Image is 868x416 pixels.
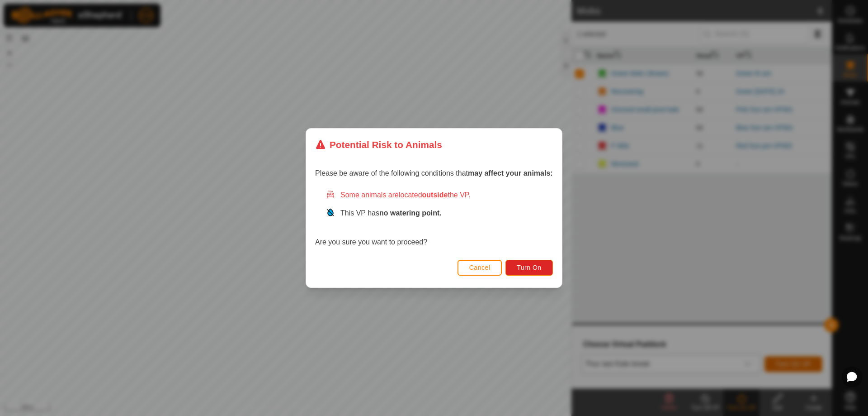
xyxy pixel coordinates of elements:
[399,191,471,199] span: located the VP.
[517,264,542,271] span: Turn On
[315,190,553,248] div: Are you sure you want to proceed?
[315,169,553,177] span: Please be aware of the following conditions that
[422,191,448,199] strong: outside
[458,260,502,276] button: Cancel
[340,209,442,217] span: This VP has
[379,209,442,217] strong: no watering point.
[468,169,553,177] strong: may affect your animals:
[315,138,442,152] div: Potential Risk to Animals
[506,260,553,276] button: Turn On
[469,264,491,271] span: Cancel
[326,190,553,201] div: Some animals are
